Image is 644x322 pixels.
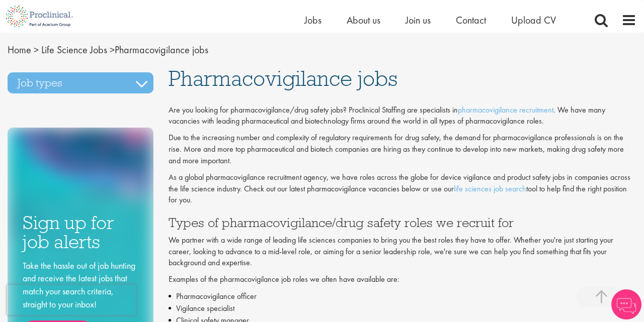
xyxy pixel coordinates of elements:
[406,14,431,27] a: Join us
[23,213,138,252] h3: Sign up for job alerts
[169,302,636,314] li: Vigilance specialist
[169,290,636,302] li: Pharmacovigilance officer
[169,132,636,167] p: Due to the increasing number and complexity of regulatory requirements for drug safety, the deman...
[169,235,636,269] p: We partner with a wide range of leading life sciences companies to bring you the best roles they ...
[110,43,115,56] span: >
[458,104,553,115] a: pharmacovigilance recruitment
[169,216,636,229] h3: Types of pharmacovigilance/drug safety roles we recruit for
[7,285,136,315] iframe: reCAPTCHA
[169,172,636,206] p: As a global pharmacovigilance recruitment agency, we have roles across the globe for device vigil...
[347,14,380,27] a: About us
[454,183,526,194] a: life sciences job search
[8,72,153,93] h3: Job types
[456,14,486,27] a: Contact
[8,43,208,56] span: Pharmacovigilance jobs
[511,14,556,27] a: Upload CV
[304,14,321,27] a: Jobs
[34,43,39,56] span: >
[169,104,636,128] p: Are you looking for pharmacovigilance/drug safety jobs? Proclinical Staffing are specialists in ....
[41,43,107,56] a: breadcrumb link to Life Science Jobs
[169,65,397,92] span: Pharmacovigilance jobs
[169,274,636,285] p: Examples of the pharmacovigilance job roles we often have available are:
[8,43,31,56] a: breadcrumb link to Home
[611,289,641,319] img: Chatbot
